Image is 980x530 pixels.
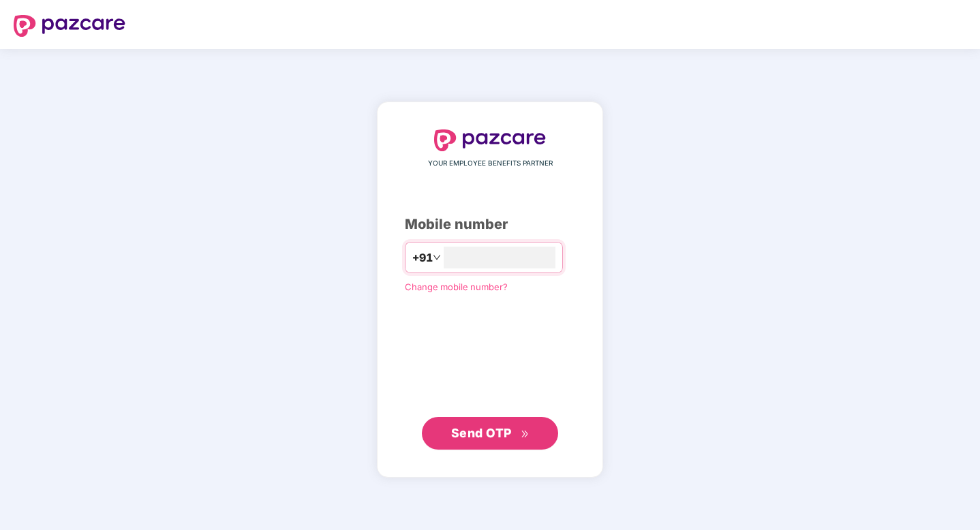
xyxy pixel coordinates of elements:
[521,430,530,439] span: double-right
[434,129,546,151] img: logo
[405,281,508,292] a: Change mobile number?
[428,158,553,169] span: YOUR EMPLOYEE BENEFITS PARTNER
[433,253,441,262] span: down
[422,417,558,450] button: Send OTPdouble-right
[412,249,433,266] span: +91
[451,426,512,440] span: Send OTP
[14,15,125,37] img: logo
[405,214,575,235] div: Mobile number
